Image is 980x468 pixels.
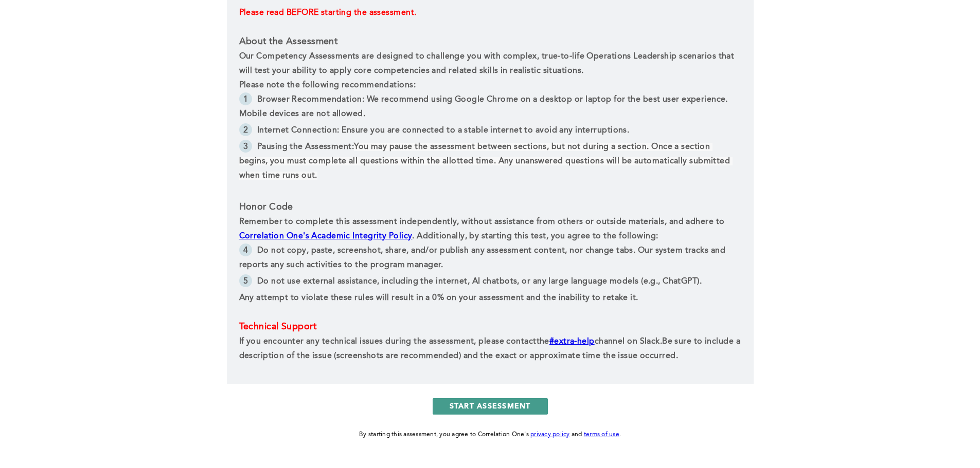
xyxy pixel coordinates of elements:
[584,432,619,438] a: terms of use
[239,143,733,180] span: You may pause the assessment between sections, but not during a section. Once a section begins, y...
[239,334,741,363] p: the channel on Slack Be sure to include a description of the issue (screenshots are recommended) ...
[239,202,293,212] span: Honor Code
[239,232,413,240] a: Correlation One's Academic Integrity Policy
[239,338,537,346] span: If you encounter any technical issues during the assessment, please contact
[257,126,629,135] span: Internet Connection: Ensure you are connected to a stable internet to avoid any interruptions.
[239,9,417,17] span: Please read BEFORE starting the assessment.
[549,338,595,346] a: #extra-help
[433,398,548,415] button: START ASSESSMENT
[530,432,570,438] a: privacy policy
[257,277,702,286] span: Do not use external assistance, including the internet, AI chatbots, or any large language models...
[239,37,338,46] strong: About the Assessment
[359,429,621,440] div: By starting this assessment, you agree to Correlation One's and .
[660,338,662,346] span: .
[239,81,416,89] span: Please note the following recommendations:
[239,96,730,118] span: Browser Recommendation: We recommend using Google Chrome on a desktop or laptop for the best user...
[239,52,737,75] span: Our Competency Assessments are designed to challenge you with complex, true-to-life Operations Le...
[239,218,727,226] span: Remember to complete this assessment independently, without assistance from others or outside mat...
[412,232,658,240] span: . Additionally, by starting this test, you agree to the following:
[239,322,316,331] span: Technical Support
[239,294,638,302] span: Any attempt to violate these rules will result in a 0% on your assessment and the inability to re...
[239,247,728,269] span: Do not copy, paste, screenshot, share, and/or publish any assessment content, nor change tabs. Ou...
[257,143,354,151] span: Pausing the Assessment:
